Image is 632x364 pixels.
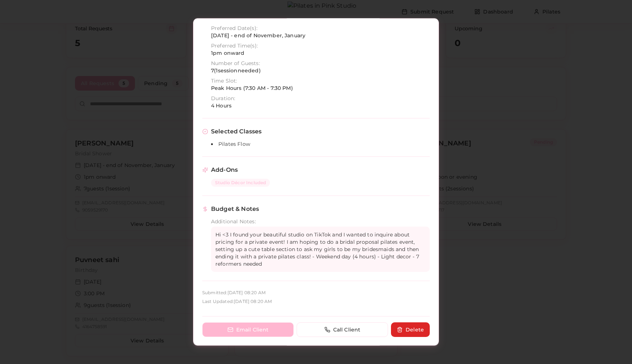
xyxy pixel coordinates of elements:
p: Submitted: [DATE] 08:20 AM [202,290,430,296]
p: [DATE] - end of November, January [211,32,430,39]
span: Time Slot: [211,77,237,84]
span: Number of Guests: [211,60,260,67]
span: Additional Notes: [211,218,256,225]
h3: Selected Classes [202,127,430,136]
span: Duration: [211,95,235,102]
button: Call Client [297,322,388,337]
p: Hi <3 I found your beautiful studio on TikTok and I wanted to inquire about pricing for a private... [211,227,430,272]
p: 4 Hours [211,102,430,109]
button: Delete [391,322,430,337]
span: Preferred Date(s): [211,25,257,31]
p: 7 ( 1 session needed) [211,67,430,74]
div: Studio Décor Included [211,179,270,187]
h3: Add-Ons [202,166,430,174]
p: 1pm onward [211,49,430,57]
button: Email Client [202,322,294,337]
li: Pilates Flow [211,140,430,148]
p: Peak Hours (7:30 AM - 7:30 PM) [211,84,430,92]
h3: Budget & Notes [202,205,430,213]
h3: Event Details [202,11,430,20]
span: Preferred Time(s): [211,42,258,49]
p: Last Updated: [DATE] 08:20 AM [202,299,430,304]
